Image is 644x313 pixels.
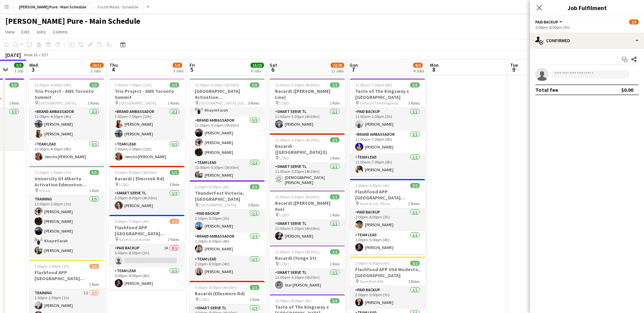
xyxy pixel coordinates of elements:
[115,170,157,175] span: 3:30pm-8:00pm (4h30m)
[109,225,184,237] h3: Flashfood APP [GEOGRAPHIC_DATA] [GEOGRAPHIC_DATA], [GEOGRAPHIC_DATA]
[39,101,76,106] span: [GEOGRAPHIC_DATA]
[92,0,144,13] button: Factor Meals - Schedule
[275,298,312,303] span: 12:00pm-8:00pm (8h)
[429,66,439,73] span: 8
[270,108,345,131] app-card-role: Smart Serve TL1/111:00am-3:30pm (4h30m)[PERSON_NAME]
[350,179,425,254] app-job-card: 1:00pm-5:00pm (4h)2/2Flashfood APP [GEOGRAPHIC_DATA] [GEOGRAPHIC_DATA], [GEOGRAPHIC_DATA] Save-A-...
[109,166,184,212] div: 3:30pm-8:00pm (4h30m)1/1Bacardi ( Elmcreek Rd) LCBO1 RoleSmart Serve TL1/13:30pm-8:00pm (4h30m)[P...
[355,82,392,87] span: 11:00am-7:00pm (8h)
[14,68,23,73] div: 1 Job
[410,183,420,188] span: 2/2
[90,63,104,68] span: 10/11
[350,62,358,68] span: Sun
[355,183,390,188] span: 1:00pm-5:00pm (4h)
[50,27,70,36] a: Comms
[91,68,103,73] div: 3 Jobs
[33,27,49,36] a: Jobs
[108,66,118,73] span: 4
[248,202,259,207] span: 3 Roles
[509,66,518,73] span: 9
[251,63,264,68] span: 15/15
[29,176,104,188] h3: University Of Alberta Activation Edmonton Training
[29,166,104,257] div: 12:00pm-1:00pm (1h)5/5University Of Alberta Activation Edmonton Training Virtual1 RoleTraining5/5...
[168,237,179,242] span: 2 Roles
[42,52,49,57] div: EDT
[279,261,289,266] span: LCBO
[355,261,390,266] span: 2:00pm-6:00pm (4h)
[35,82,71,87] span: 12:00pm-4:00pm (4h)
[270,190,345,243] app-job-card: 11:00am-3:30pm (4h30m)1/1Bacardi ([PERSON_NAME] Ave) LCBO1 RoleSmart Serve TL1/111:00am-3:30pm (4...
[190,62,195,68] span: Fri
[270,255,345,261] h3: Bacardi (Yonge St)
[535,19,558,24] span: Paid Backup
[331,68,344,73] div: 11 Jobs
[195,82,239,87] span: 12:00pm-5:30pm (5h30m)
[29,195,104,257] app-card-role: Training5/512:00pm-1:00pm (1h)[PERSON_NAME][PERSON_NAME][PERSON_NAME]Khayre Farah[PERSON_NAME]
[29,78,104,163] app-job-card: 12:00pm-4:00pm (4h)3/3Trio Project - AWS Toronto Summit [GEOGRAPHIC_DATA]2 RolesBrand Ambassador2...
[119,101,156,106] span: [GEOGRAPHIC_DATA]
[629,19,639,24] span: 2/5
[410,82,420,87] span: 3/3
[279,155,289,161] span: LCBO
[279,101,289,106] span: LCBO
[270,78,345,131] app-job-card: 11:00am-3:30pm (4h30m)1/1Bacardi ([PERSON_NAME] Line) LCBO1 RoleSmart Serve TL1/111:00am-3:30pm (...
[270,143,345,155] h3: Bacardi ([GEOGRAPHIC_DATA] E)
[199,101,248,106] span: [GEOGRAPHIC_DATA], [GEOGRAPHIC_DATA]
[119,182,129,187] span: LCBO
[360,101,398,106] span: Taste Of The Kingsway
[413,63,423,68] span: 8/9
[530,3,644,12] h3: Job Fulfilment
[190,255,265,278] app-card-role: Team Lead1/12:30pm-6:30pm (4h)[PERSON_NAME]
[109,62,118,68] span: Thu
[36,29,46,35] span: Jobs
[189,66,195,73] span: 5
[250,297,259,302] span: 1 Role
[5,16,140,26] h1: [PERSON_NAME] Pure - Main Schedule
[90,170,99,175] span: 5/5
[199,297,209,302] span: LCBO
[29,88,104,100] h3: Trio Project - AWS Toronto Summit
[330,82,339,87] span: 1/1
[350,266,425,278] h3: Flashfood APP USA Modesto, [GEOGRAPHIC_DATA]
[170,219,179,224] span: 1/2
[349,66,358,73] span: 7
[250,82,259,87] span: 5/5
[270,133,345,188] div: 11:00am-3:30pm (4h30m)1/1Bacardi ([GEOGRAPHIC_DATA] E) LCBO1 RoleSmart Serve TL1/111:00am-3:30pm ...
[89,188,99,193] span: 1 Role
[28,66,38,73] span: 3
[190,78,265,178] app-job-card: 12:00pm-5:30pm (5h30m)5/5[GEOGRAPHIC_DATA] Activation [GEOGRAPHIC_DATA] [GEOGRAPHIC_DATA], [GEOGR...
[168,101,179,106] span: 2 Roles
[350,78,425,176] app-job-card: 11:00am-7:00pm (8h)3/3Taste of The Kingsway x [GEOGRAPHIC_DATA] Taste Of The Kingsway3 RolesPaid ...
[270,62,277,68] span: Sat
[22,52,39,57] span: Week 36
[9,82,19,87] span: 3/3
[190,180,265,278] app-job-card: 2:30pm-6:30pm (4h)3/3ThunderFest Victoria, [GEOGRAPHIC_DATA] [GEOGRAPHIC_DATA]3 RolesPaid Backup1...
[115,219,149,224] span: 5:00pm-9:00pm (4h)
[170,170,179,175] span: 1/1
[270,163,345,188] app-card-role: Smart Serve TL1/111:00am-3:30pm (4h30m) [DEMOGRAPHIC_DATA][PERSON_NAME]
[39,188,50,193] span: Virtual
[119,237,150,242] span: Save-A-Lot Marlee
[109,176,184,182] h3: Bacardi ( Elmcreek Rd)
[21,29,29,35] span: Edit
[5,29,15,35] span: View
[109,140,184,163] app-card-role: Team Lead1/17:00am-7:00pm (12h)Jericho [PERSON_NAME]
[279,212,289,217] span: LCBO
[115,82,152,87] span: 7:00am-7:00pm (12h)
[621,86,633,93] div: $0.00
[270,245,345,292] div: 11:00am-3:30pm (4h30m)1/1Bacardi (Yonge St) LCBO1 RoleSmart Serve TL1/111:00am-3:30pm (4h30m)Star...
[275,249,320,254] span: 11:00am-3:30pm (4h30m)
[350,131,425,153] app-card-role: Brand Ambassador1/111:00am-7:00pm (8h)[PERSON_NAME]
[270,269,345,292] app-card-role: Smart Serve TL1/111:00am-3:30pm (4h30m)Star [PERSON_NAME]
[414,68,424,73] div: 4 Jobs
[35,170,71,175] span: 12:00pm-1:00pm (1h)
[173,63,182,68] span: 5/6
[275,82,320,87] span: 11:00am-3:30pm (4h30m)
[408,279,420,284] span: 2 Roles
[360,201,390,206] span: Save-A-Lot, Pecos
[190,117,265,159] app-card-role: Brand Ambassador3/312:00pm-5:30pm (5h30m)[PERSON_NAME][PERSON_NAME][PERSON_NAME]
